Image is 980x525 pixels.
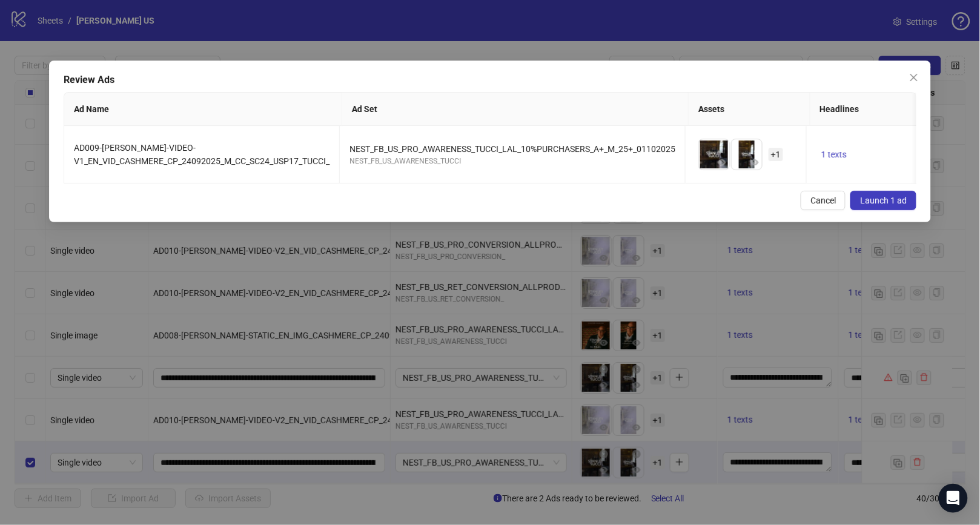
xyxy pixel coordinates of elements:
[64,93,342,126] th: Ad Name
[747,155,762,170] button: Preview
[821,150,847,159] span: 1 texts
[810,196,836,205] span: Cancel
[342,93,689,126] th: Ad Set
[64,73,916,87] div: Review Ads
[769,148,783,161] span: + 1
[816,147,852,162] button: 1 texts
[909,73,919,82] span: close
[689,93,810,126] th: Assets
[74,143,329,166] span: AD009-[PERSON_NAME]-VIDEO-V1_EN_VID_CASHMERE_CP_24092025_M_CC_SC24_USP17_TUCCI_
[801,191,846,210] button: Cancel
[860,196,907,205] span: Launch 1 ad
[718,158,726,167] span: eye
[904,68,924,87] button: Close
[715,155,729,170] button: Preview
[750,158,759,167] span: eye
[349,156,675,167] div: NEST_FB_US_AWARENESS_TUCCI
[810,93,932,126] th: Headlines
[939,484,968,513] div: Open Intercom Messenger
[699,139,729,170] img: Asset 1
[850,191,916,210] button: Launch 1 ad
[732,139,762,170] img: Asset 2
[349,142,675,156] div: NEST_FB_US_PRO_AWARENESS_TUCCI_LAL_10%PURCHASERS_A+_M_25+_01102025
